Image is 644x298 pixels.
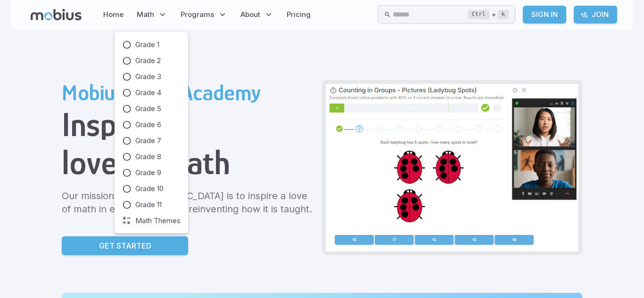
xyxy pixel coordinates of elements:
a: Home [100,4,126,25]
span: Programs [181,9,214,20]
a: Math Themes [122,216,181,226]
span: Grade 11 [135,200,162,210]
a: Grade 1 [122,40,181,50]
span: Math [137,9,154,20]
a: Grade 4 [122,88,181,98]
span: Grade 3 [135,72,161,82]
span: Grade 5 [135,104,161,114]
span: Grade 6 [135,120,161,130]
span: Grade 1 [135,40,159,50]
span: Grade 10 [135,184,164,194]
a: Grade 7 [122,136,181,146]
kbd: k [498,10,509,19]
a: Grade 9 [122,168,181,178]
span: Grade 4 [135,88,161,98]
a: Join [574,6,617,24]
div: + [468,9,509,20]
a: Grade 11 [122,200,181,210]
a: Grade 8 [122,152,181,162]
a: Grade 2 [122,56,181,66]
span: Grade 8 [135,152,161,162]
a: Grade 6 [122,120,181,130]
a: Grade 3 [122,72,181,82]
span: Grade 9 [135,168,161,178]
span: Math Themes [135,216,181,226]
a: Grade 5 [122,104,181,114]
a: Grade 10 [122,184,181,194]
a: Pricing [284,4,314,25]
kbd: Ctrl [468,10,489,19]
span: Grade 7 [135,136,161,146]
span: Grade 2 [135,56,161,66]
a: Sign In [523,6,566,24]
span: About [240,9,260,20]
